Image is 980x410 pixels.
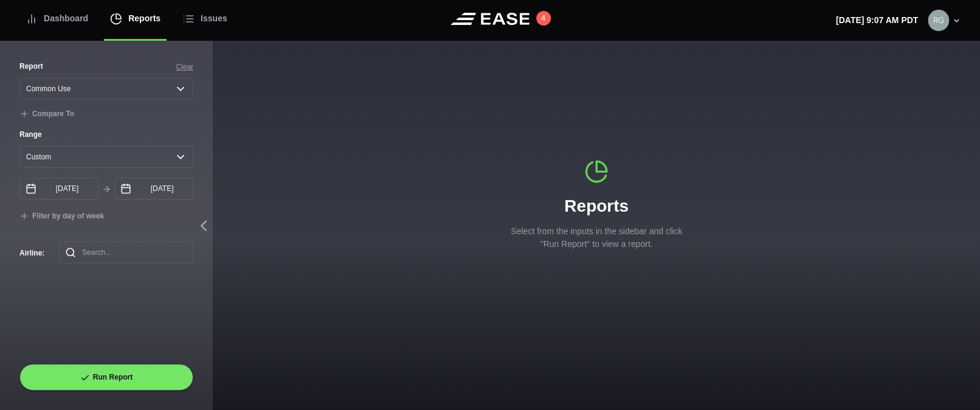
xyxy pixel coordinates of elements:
[19,109,74,119] button: Compare To
[176,61,193,72] button: Clear
[19,129,193,140] label: Range
[19,178,98,200] input: mm/dd/yyyy
[114,178,193,200] input: mm/dd/yyyy
[19,364,193,391] button: Run Report
[59,241,193,263] input: Search...
[19,212,104,221] button: Filter by day of week
[505,159,688,251] div: Reports
[836,14,918,27] p: [DATE] 9:07 AM PDT
[928,10,949,31] img: 0355a1d31526df1be56bea28517c65b3
[536,11,551,26] button: 4
[19,248,40,259] label: Airline :
[505,225,688,251] p: Select from the inputs in the sidebar and click "Run Report" to view a report.
[505,193,688,219] h1: Reports
[19,61,43,72] label: Report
